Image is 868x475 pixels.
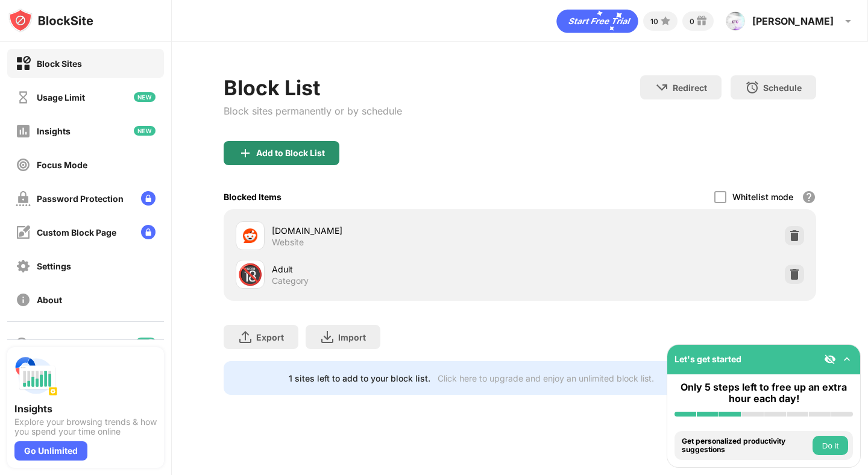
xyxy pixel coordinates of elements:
div: 0 [690,17,694,26]
div: 10 [650,17,658,26]
div: Whitelist mode [732,192,793,202]
div: Insights [37,126,71,136]
div: Get personalized productivity suggestions [682,437,810,455]
div: Usage Limit [37,92,85,102]
button: Do it [813,436,848,455]
img: points-small.svg [658,14,673,28]
img: push-insights.svg [14,354,58,398]
img: settings-off.svg [16,259,31,274]
img: about-off.svg [16,292,31,307]
div: Explore your browsing trends & how you spend your time online [14,417,157,436]
div: Website [272,237,304,248]
img: blocking-icon.svg [14,336,29,351]
img: new-icon.svg [134,92,156,102]
div: Add to Block List [256,148,325,158]
div: Blocked Items [224,192,281,202]
div: Redirect [673,83,707,93]
div: Click here to upgrade and enjoy an unlimited block list. [438,373,654,383]
div: 🔞 [237,262,263,287]
div: About [37,295,62,305]
img: customize-block-page-off.svg [16,225,31,240]
img: time-usage-off.svg [16,90,31,105]
div: Adult [272,263,520,275]
div: 1 sites left to add to your block list. [289,373,430,383]
div: Category [272,275,309,286]
img: ACg8ocJ72iiuutByoWMVrce7OXRbIchCDvcZgXtjyUpZzDq44xgCErLW=s96-c [726,11,745,31]
img: logo-blocksite.svg [8,8,93,33]
div: Insights [14,403,157,415]
div: Block sites permanently or by schedule [224,105,402,117]
img: new-icon.svg [134,126,156,136]
img: favicons [243,228,257,243]
div: Only 5 steps left to free up an extra hour each day! [675,382,853,404]
div: Password Protection [37,193,124,204]
div: Let's get started [675,354,741,364]
div: Block Sites [37,58,82,69]
img: focus-off.svg [16,157,31,172]
img: eye-not-visible.svg [824,353,836,365]
div: [DOMAIN_NAME] [272,224,520,237]
img: reward-small.svg [694,14,709,28]
div: Blocking [36,339,70,349]
img: lock-menu.svg [141,191,156,206]
div: Focus Mode [37,160,87,170]
img: password-protection-off.svg [16,191,31,206]
div: Settings [37,261,71,271]
div: Custom Block Page [37,227,116,237]
div: Go Unlimited [14,441,87,461]
img: omni-setup-toggle.svg [841,353,853,365]
div: [PERSON_NAME] [752,15,834,27]
div: Schedule [763,83,802,93]
img: block-on.svg [16,56,31,71]
div: Export [256,332,284,342]
div: Import [338,332,366,342]
img: lock-menu.svg [141,225,156,239]
div: Block List [224,75,402,100]
img: insights-off.svg [16,124,31,139]
div: animation [556,9,638,33]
